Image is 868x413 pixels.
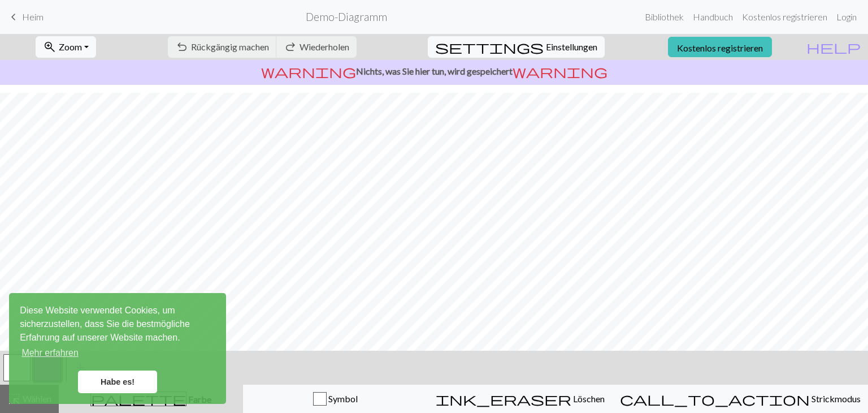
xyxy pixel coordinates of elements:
button: Symbol [243,385,428,413]
span: warning [513,63,607,79]
font: Heim [22,11,44,22]
font: Einstellungen [546,41,597,52]
div: Cookie-Zustimmung [9,293,226,404]
button: Löschen [428,385,613,413]
font: Kostenlos registrieren [677,42,763,53]
a: Handbuch [688,6,737,28]
span: zoom_in [43,39,57,55]
a: Bibliothek [640,6,688,28]
font: Mehr erfahren [21,348,79,358]
font: Login [836,11,857,22]
button: SettingsEinstellungen [428,36,605,58]
a: Cookie-Nachricht ablehnen [78,371,157,393]
font: Nichts, was Sie hier tun, wird gespeichert [356,66,513,76]
font: Diese Website verwendet Cookies, um sicherzustellen, dass Sie die bestmögliche Erfahrung auf unse... [20,306,190,342]
a: mehr über Cookies erfahren [20,345,80,362]
font: Kostenlos registrieren [742,11,827,22]
span: settings [435,39,544,55]
font: Habe es! [101,377,134,386]
span: help [806,39,861,55]
font: Löschen [573,393,605,404]
span: call_to_action [620,391,810,407]
font: Demo-Diagramm [306,10,387,23]
font: Strickmodus [811,393,861,404]
a: Login [832,6,861,28]
font: Symbol [328,393,358,404]
span: warning [261,63,356,79]
a: Kostenlos registrieren [668,37,772,58]
font: Bibliothek [645,11,684,22]
a: Heim [7,7,44,27]
span: highlight_alt [7,391,21,407]
a: Kostenlos registrieren [737,6,832,28]
button: Zoom [36,36,96,58]
span: keyboard_arrow_left [7,9,20,25]
button: Strickmodus [613,385,868,413]
font: Handbuch [693,11,733,22]
span: ink_eraser [436,391,571,407]
i: Settings [435,40,544,54]
font: Zoom [59,41,82,52]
